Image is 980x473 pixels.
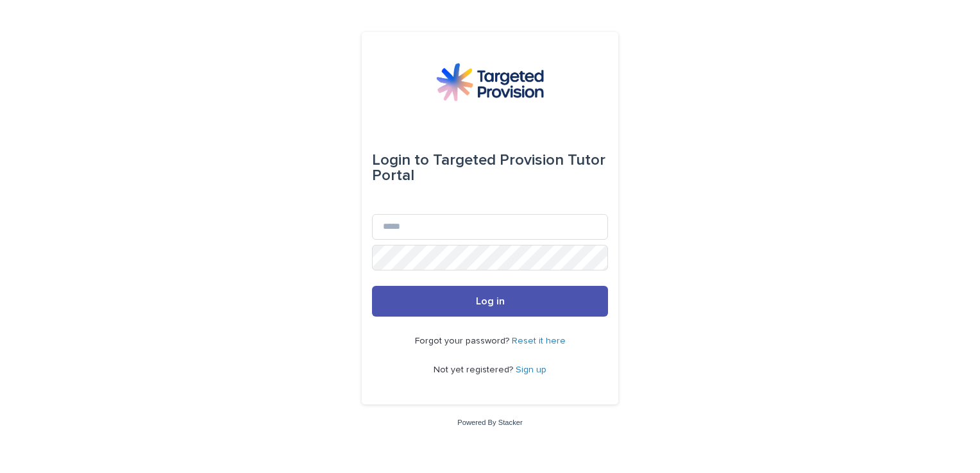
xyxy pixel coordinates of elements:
[372,142,608,194] div: Targeted Provision Tutor Portal
[476,296,505,306] span: Log in
[516,365,546,374] a: Sign up
[415,336,512,345] span: Forgot your password?
[436,63,544,101] img: M5nRWzHhSzIhMunXDL62
[434,365,516,374] span: Not yet registered?
[372,153,429,168] span: Login to
[372,286,608,317] button: Log in
[457,419,522,426] a: Powered By Stacker
[512,336,566,345] a: Reset it here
